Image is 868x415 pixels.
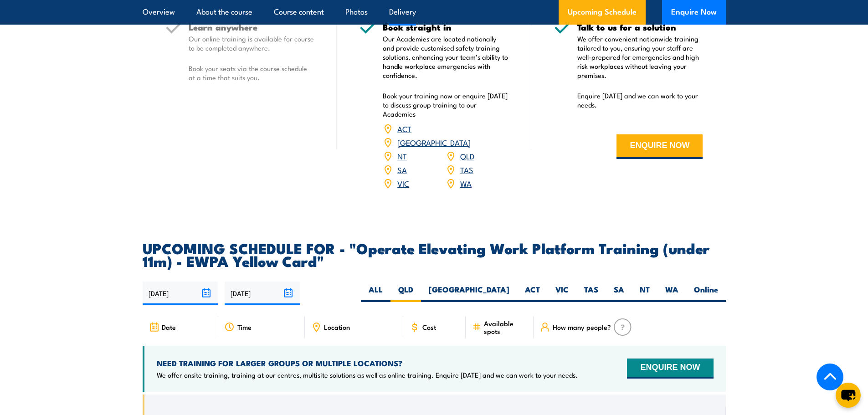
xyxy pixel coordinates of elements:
button: ENQUIRE NOW [627,359,713,379]
p: Our online training is available for course to be completed anywhere. [189,34,314,52]
label: ACT [517,284,548,302]
label: WA [657,284,686,302]
span: Date [162,323,176,331]
p: We offer convenient nationwide training tailored to you, ensuring your staff are well-prepared fo... [577,34,703,80]
span: Location [324,323,350,331]
span: Time [237,323,252,331]
p: Book your training now or enquire [DATE] to discuss group training to our Academies [383,91,508,118]
p: We offer onsite training, training at our centres, multisite solutions as well as online training... [157,370,578,379]
button: ENQUIRE NOW [616,134,703,159]
label: SA [606,284,632,302]
label: TAS [576,284,606,302]
button: chat-button [836,383,861,408]
h5: Talk to us for a solution [577,23,703,31]
a: WA [460,178,472,189]
p: Enquire [DATE] and we can work to your needs. [577,91,703,109]
a: [GEOGRAPHIC_DATA] [397,137,471,148]
a: TAS [460,164,473,175]
label: ALL [361,284,390,302]
label: QLD [390,284,421,302]
label: Online [686,284,726,302]
p: Book your seats via the course schedule at a time that suits you. [189,64,314,82]
a: NT [397,150,407,161]
span: Cost [422,323,436,331]
a: SA [397,164,407,175]
h5: Learn anywhere [189,23,314,31]
h5: Book straight in [383,23,508,31]
a: VIC [397,178,409,189]
label: NT [632,284,657,302]
h2: UPCOMING SCHEDULE FOR - "Operate Elevating Work Platform Training (under 11m) - EWPA Yellow Card" [143,241,726,267]
p: Our Academies are located nationally and provide customised safety training solutions, enhancing ... [383,34,508,80]
span: How many people? [553,323,611,331]
a: ACT [397,123,411,134]
input: To date [225,282,300,305]
h4: NEED TRAINING FOR LARGER GROUPS OR MULTIPLE LOCATIONS? [157,358,578,368]
a: QLD [460,150,474,161]
label: [GEOGRAPHIC_DATA] [421,284,517,302]
label: VIC [548,284,576,302]
input: From date [143,282,218,305]
span: Available spots [484,319,527,335]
